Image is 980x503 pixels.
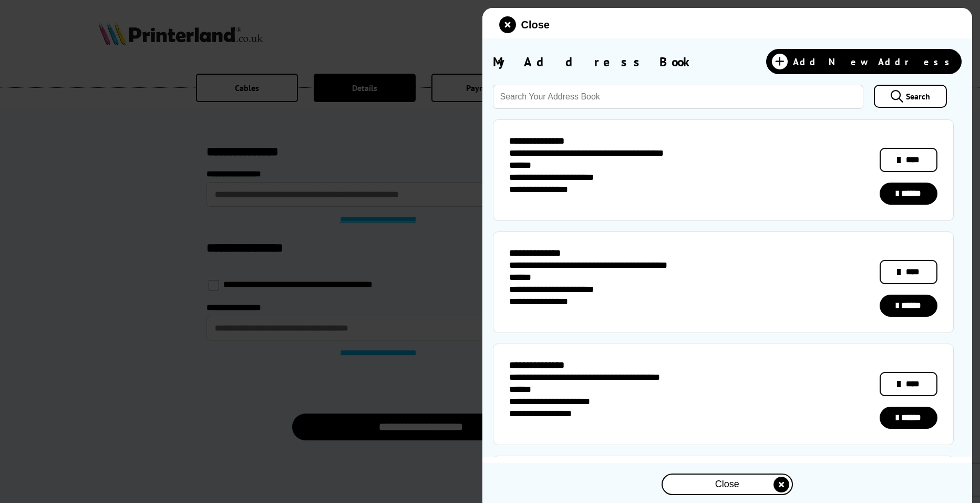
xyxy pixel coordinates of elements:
[493,54,697,70] span: My Address Book
[793,56,956,68] span: Add New Address
[715,479,739,490] span: Close
[493,85,863,109] input: Search Your Address Book
[874,85,947,108] a: Search
[906,91,930,102] span: Search
[521,19,550,31] span: Close
[662,474,793,495] button: close modal
[499,16,550,33] button: close modal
